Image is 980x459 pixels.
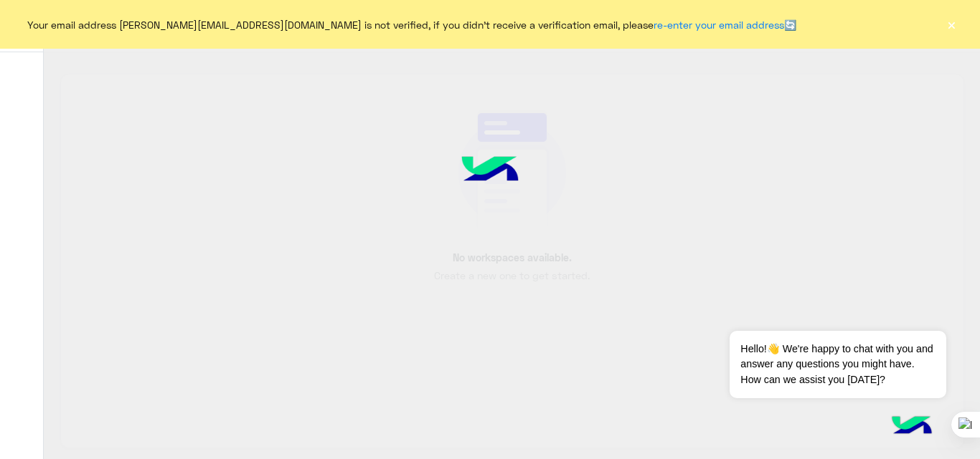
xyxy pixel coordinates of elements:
[654,19,784,31] a: re-enter your email address
[436,135,544,207] img: hulul-logo.png
[27,17,796,32] span: Your email address [PERSON_NAME][EMAIL_ADDRESS][DOMAIN_NAME] is not verified, if you didn't recei...
[944,17,958,32] button: ×
[887,402,937,452] img: hulul-logo.png
[730,331,946,398] span: Hello!👋 We're happy to chat with you and answer any questions you might have. How can we assist y...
